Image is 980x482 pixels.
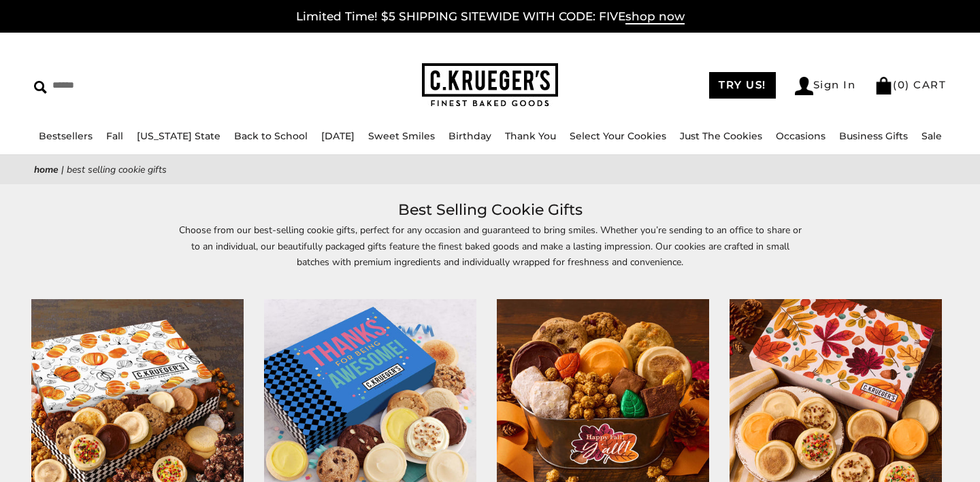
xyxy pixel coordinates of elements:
a: TRY US! [709,72,776,99]
a: Sale [921,130,942,142]
a: Birthday [448,130,491,142]
a: Thank You [505,130,556,142]
a: [US_STATE] State [137,130,220,142]
span: | [61,163,64,176]
a: Home [34,163,59,176]
p: Choose from our best-selling cookie gifts, perfect for any occasion and guaranteed to bring smile... [177,222,803,285]
nav: breadcrumbs [34,162,946,177]
a: [DATE] [321,130,355,142]
a: Occasions [776,130,826,142]
span: 0 [898,78,906,91]
a: Business Gifts [839,130,908,142]
a: Bestsellers [39,130,93,142]
a: Just The Cookies [680,130,762,142]
a: (0) CART [875,78,946,91]
span: Best Selling Cookie Gifts [67,163,167,176]
img: Account [795,77,813,95]
h1: Best Selling Cookie Gifts [54,198,926,222]
img: Search [34,81,47,94]
img: C.KRUEGER'S [422,63,558,107]
a: Fall [106,130,123,142]
a: Limited Time! $5 SHIPPING SITEWIDE WITH CODE: FIVEshop now [296,10,685,24]
img: Bag [875,77,893,94]
input: Search [34,75,248,96]
a: Sweet Smiles [368,130,435,142]
a: Back to School [234,130,308,142]
a: Sign In [795,77,856,95]
a: Select Your Cookies [570,130,666,142]
span: shop now [625,10,685,24]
